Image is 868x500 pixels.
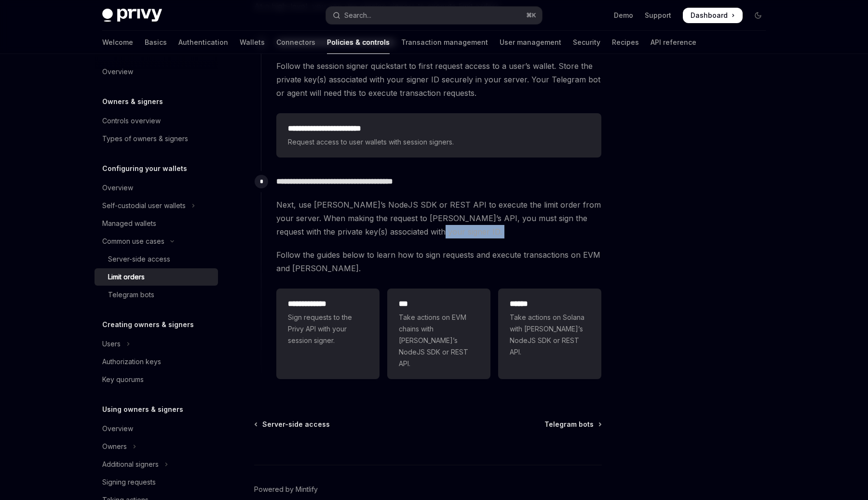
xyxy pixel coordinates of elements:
div: Overview [102,423,133,434]
a: Wallets [240,31,265,54]
a: Overview [95,179,218,197]
div: Additional signers [102,459,159,470]
button: Toggle Common use cases section [95,233,218,250]
a: Server-side access [95,250,218,268]
h5: Using owners & signers [102,404,183,415]
span: Sign requests to the Privy API with your session signer. [288,312,368,346]
a: Limit orders [95,268,218,286]
span: Follow the guides below to learn how to sign requests and execute transactions on EVM and [PERSON... [276,248,601,275]
a: Connectors [276,31,315,54]
a: Transaction management [401,31,488,54]
a: Recipes [612,31,639,54]
div: Controls overview [102,115,161,127]
h5: Creating owners & signers [102,319,194,330]
a: Security [573,31,600,54]
a: Signing requests [95,474,218,491]
button: Toggle Owners section [95,438,218,455]
div: Owners [102,441,127,452]
span: Request access to user wallets with session signers. [288,136,590,148]
span: Server-side access [262,420,330,429]
a: Overview [95,63,218,80]
a: API reference [651,31,696,54]
span: Dashboard [691,11,728,20]
div: Telegram bots [108,289,154,301]
a: Demo [614,11,633,20]
a: Overview [95,420,218,437]
a: Basics [145,31,167,54]
a: Powered by Mintlify [254,485,318,494]
a: **** **** ***Sign requests to the Privy API with your session signer. [276,289,380,379]
a: Server-side access [255,420,330,429]
div: Signing requests [102,476,156,488]
a: **** *Take actions on Solana with [PERSON_NAME]’s NodeJS SDK or REST API. [498,289,601,379]
button: Toggle Additional signers section [95,456,218,473]
button: Toggle dark mode [750,8,766,23]
div: Authorization keys [102,356,161,368]
button: Open search [326,7,542,24]
span: Next, use [PERSON_NAME]’s NodeJS SDK or REST API to execute the limit order from your server. Whe... [276,198,601,238]
img: dark logo [102,9,162,22]
div: Key quorums [102,374,144,385]
a: Telegram bots [95,286,218,303]
span: Follow the session signer quickstart to first request access to a user’s wallet. Store the privat... [276,59,601,100]
a: Key quorums [95,371,218,388]
a: Managed wallets [95,215,218,232]
div: Types of owners & signers [102,133,188,145]
button: Toggle Self-custodial user wallets section [95,197,218,214]
div: Overview [102,182,133,194]
div: Search... [344,10,371,21]
div: Common use cases [102,236,164,247]
a: Types of owners & signers [95,130,218,147]
a: Policies & controls [327,31,390,54]
a: Authentication [178,31,228,54]
a: Welcome [102,31,133,54]
button: Toggle Users section [95,335,218,353]
a: Authorization keys [95,353,218,370]
div: Limit orders [108,271,145,283]
span: ⌘ K [526,12,536,19]
a: Support [645,11,671,20]
span: Take actions on EVM chains with [PERSON_NAME]’s NodeJS SDK or REST API. [399,312,479,369]
span: Take actions on Solana with [PERSON_NAME]’s NodeJS SDK or REST API. [510,312,590,358]
h5: Owners & signers [102,96,163,107]
span: Telegram bots [544,420,594,429]
div: Overview [102,66,133,78]
div: Users [102,338,121,350]
h5: Configuring your wallets [102,163,187,174]
div: Self-custodial user wallets [102,200,186,211]
a: Dashboard [683,8,743,23]
a: Telegram bots [544,420,601,429]
a: Controls overview [95,112,218,130]
div: Managed wallets [102,218,156,229]
a: User management [500,31,561,54]
div: Server-side access [108,253,170,265]
a: ***Take actions on EVM chains with [PERSON_NAME]’s NodeJS SDK or REST API. [387,289,490,379]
